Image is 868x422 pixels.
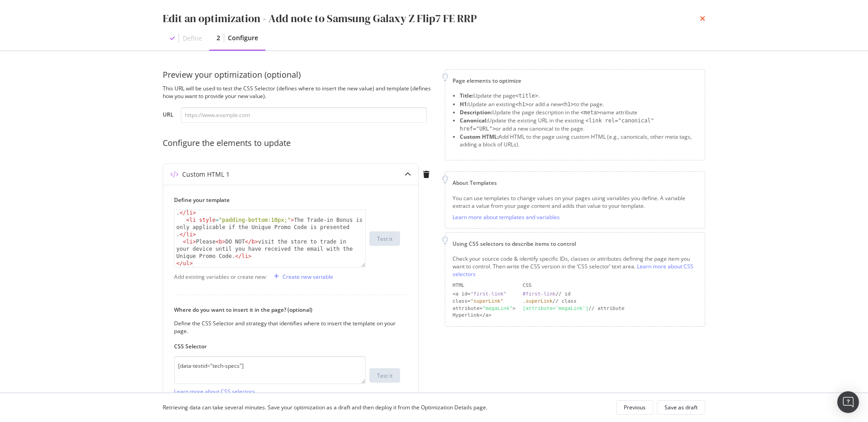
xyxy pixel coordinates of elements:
[624,403,646,411] div: Previous
[453,305,515,312] div: attribute= >
[523,298,698,305] div: // class
[174,319,400,335] div: Define the CSS Selector and strategy that identifies where to insert the template on your page.
[580,109,600,116] span: <meta>
[453,179,698,187] div: About Templates
[453,213,560,221] a: Learn more about templates and variables
[460,108,492,116] strong: Description:
[453,282,515,289] div: HTML
[174,356,366,384] textarea: [data-testid="tech-specs"]
[523,282,698,289] div: CSS
[460,117,698,133] li: Update the existing URL in the existing or add a new canonical to the page.
[377,372,392,380] div: Test it
[181,107,427,123] input: https://www.example.com
[523,298,552,304] div: .superLink
[523,291,698,298] div: // id
[377,235,392,243] div: Test it
[174,388,255,395] a: Learn more about CSS selectors
[163,84,434,100] div: This URL will be used to test the CSS Selector (defines where to insert the new value) and templa...
[453,291,515,298] div: <a id=
[515,101,528,108] span: <h1>
[453,255,698,278] div: Check your source code & identify specific IDs, classes or attributes defining the page item you ...
[174,306,400,314] label: Where do you want to insert it in the page? (optional)
[616,400,653,415] button: Previous
[182,170,230,179] div: Custom HTML 1
[174,342,400,350] label: CSS Selector
[174,196,400,204] label: Define your template
[515,93,538,99] span: <title>
[369,368,400,383] button: Test it
[453,298,515,305] div: class=
[460,133,499,141] strong: Custom HTML:
[163,69,434,81] div: Preview your optimization (optional)
[163,11,477,26] div: Edit an optimization - Add note to Samsung Galaxy Z Flip7 FE RRP
[453,194,698,210] div: You can use templates to change values on your pages using variables you define. A variable extra...
[163,403,487,411] div: Retrieving data can take several minutes. Save your optimization as a draft and then deploy it fr...
[163,111,174,121] label: URL
[561,101,574,108] span: <h1>
[460,100,468,108] strong: H1:
[460,108,698,117] li: Update the page description in the name attribute
[163,137,434,149] div: Configure the elements to update
[217,33,220,42] div: 2
[228,33,258,42] div: Configure
[837,391,859,413] div: Open Intercom Messenger
[665,403,698,411] div: Save as draft
[460,100,698,108] li: Update an existing or add a new to the page.
[183,34,202,43] div: Define
[700,11,705,26] div: times
[460,92,473,99] strong: Title:
[453,312,515,319] div: Hyperlink</a>
[453,263,693,278] a: Learn more about CSS selectors
[174,273,267,281] div: Add existing variables or create new:
[460,117,488,124] strong: Canonical:
[482,305,512,311] div: "megaLink"
[523,305,698,312] div: // attribute
[657,400,705,415] button: Save as draft
[523,291,556,297] div: #first-link
[369,231,400,246] button: Test it
[283,273,333,281] div: Create new variable
[523,305,589,311] div: [attribute='megaLink']
[460,133,698,148] li: Add HTML to the page using custom HTML (e.g., canonicals, other meta tags, adding a block of URLs).
[453,77,698,84] div: Page elements to optimize
[270,269,333,284] button: Create new variable
[471,291,506,297] div: "first-link"
[460,117,654,132] span: <link rel="canonical" href="URL">
[453,240,698,248] div: Using CSS selectors to describe items to control
[471,298,504,304] div: "superLink"
[460,92,698,100] li: Update the page .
